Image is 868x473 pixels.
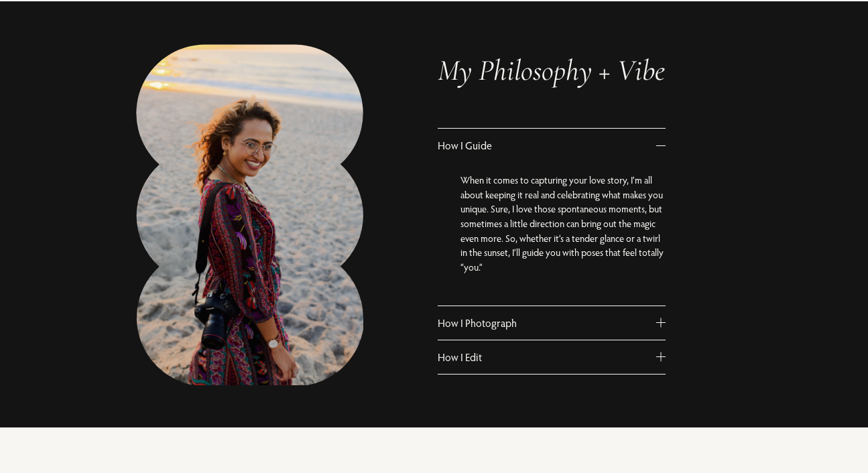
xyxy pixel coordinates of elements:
[438,340,666,374] button: How I Edit
[438,129,666,162] button: How I Guide
[438,162,666,306] div: How I Guide
[460,173,666,275] p: When it comes to capturing your love story, I’m all about keeping it real and celebrating what ma...
[438,316,656,330] span: How I Photograph
[438,139,656,152] span: How I Guide
[438,52,665,88] em: My Philosophy + Vibe
[438,306,666,340] button: How I Photograph
[438,350,656,364] span: How I Edit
